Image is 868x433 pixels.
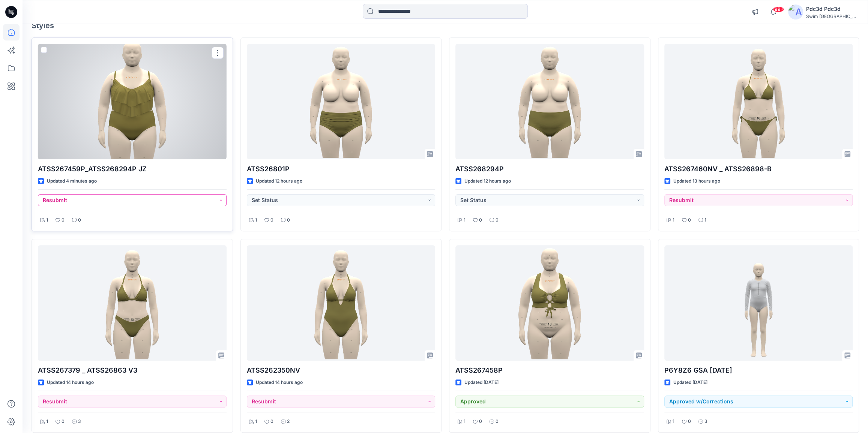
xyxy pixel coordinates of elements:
[704,418,707,426] p: 3
[464,379,499,387] p: Updated [DATE]
[673,177,720,185] p: Updated 13 hours ago
[256,177,302,185] p: Updated 12 hours ago
[773,6,784,12] span: 99+
[455,164,644,174] p: ATSS268294P
[47,177,97,185] p: Updated 4 minutes ago
[673,418,674,426] p: 1
[270,418,273,426] p: 0
[270,216,273,224] p: 0
[455,44,644,159] a: ATSS268294P
[256,379,303,387] p: Updated 14 hours ago
[247,365,436,376] p: ATSS262350NV
[62,418,65,426] p: 0
[46,418,48,426] p: 1
[788,4,803,19] img: avatar
[455,245,644,361] a: ATSS267458P
[78,418,81,426] p: 3
[62,216,65,224] p: 0
[255,418,257,426] p: 1
[496,418,499,426] p: 0
[455,365,644,376] p: ATSS267458P
[464,216,466,224] p: 1
[664,164,853,174] p: ATSS267460NV _ ATSS26898-B
[806,13,859,19] div: Swim [GEOGRAPHIC_DATA]
[38,365,227,376] p: ATSS267379 _ ATSS26863 V3
[247,44,436,159] a: ATSS26801P
[38,164,227,174] p: ATSS267459P_ATSS268294P JZ
[704,216,706,224] p: 1
[47,379,94,387] p: Updated 14 hours ago
[479,418,482,426] p: 0
[479,216,482,224] p: 0
[664,365,853,376] p: P6Y8Z6 GSA [DATE]
[247,245,436,361] a: ATSS262350NV
[673,379,707,387] p: Updated [DATE]
[287,418,290,426] p: 2
[38,44,227,159] a: ATSS267459P_ATSS268294P JZ
[46,216,48,224] p: 1
[38,245,227,361] a: ATSS267379 _ ATSS26863 V3
[664,44,853,159] a: ATSS267460NV _ ATSS26898-B
[688,418,691,426] p: 0
[664,245,853,361] a: P6Y8Z6 GSA 2025.09.02
[673,216,674,224] p: 1
[496,216,499,224] p: 0
[247,164,436,174] p: ATSS26801P
[464,177,511,185] p: Updated 12 hours ago
[255,216,257,224] p: 1
[688,216,691,224] p: 0
[464,418,466,426] p: 1
[32,21,859,30] h4: Styles
[287,216,290,224] p: 0
[806,4,859,13] div: Pdc3d Pdc3d
[78,216,81,224] p: 0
